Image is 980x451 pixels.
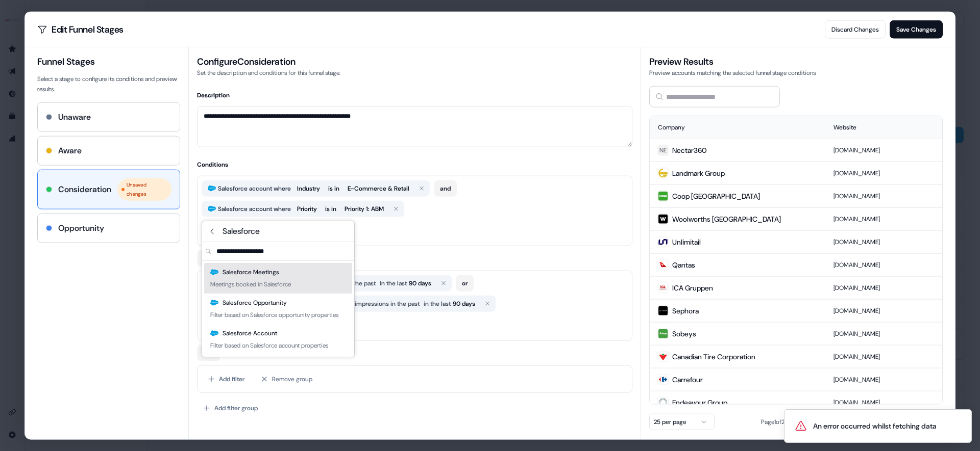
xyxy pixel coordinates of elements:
[197,90,632,100] h4: Description
[672,374,703,384] span: Carrefour
[672,328,696,338] span: Sobeys
[834,305,934,315] p: [DOMAIN_NAME]
[672,397,727,407] span: Endeavour Group
[825,20,886,38] button: Discard Changes
[355,298,420,308] span: impressions in the past
[834,145,934,155] p: [DOMAIN_NAME]
[58,144,82,156] h4: Aware
[223,225,260,237] span: Salesforce
[210,340,328,351] div: Filter based on Salesforce account properties
[672,214,781,224] span: Woolworths [GEOGRAPHIC_DATA]
[834,397,934,407] p: [DOMAIN_NAME]
[456,275,474,291] button: or
[37,55,180,67] h3: Funnel Stages
[834,122,934,132] div: Website
[834,282,934,293] p: [DOMAIN_NAME]
[434,180,457,196] button: and
[340,202,388,215] button: Priority 1: ABM
[297,203,317,214] span: Priority
[380,278,407,288] span: in the last
[127,180,167,198] span: Unsaved changes
[658,122,817,132] div: Company
[834,351,934,361] p: [DOMAIN_NAME]
[197,250,220,266] button: and
[37,73,180,94] p: Select a stage to configure its conditions and preview results.
[834,214,934,224] p: [DOMAIN_NAME]
[672,145,707,155] span: Nectar360
[216,183,293,193] span: Salesforce account where
[297,183,320,193] span: Industry
[210,298,287,308] div: Salesforce Opportunity
[672,351,755,361] span: Canadian Tire Corporation
[202,261,354,357] div: Suggestions
[197,55,632,67] h3: Configure Consideration
[672,168,725,178] span: Landmark Group
[37,24,124,34] h2: Edit Funnel Stages
[672,259,695,270] span: Qantas
[834,168,934,178] p: [DOMAIN_NAME]
[210,328,277,338] div: Salesforce Account
[58,222,104,234] h4: Opportunity
[761,418,808,426] span: Page 1 of 2 • 37 total
[672,191,760,201] span: Coop [GEOGRAPHIC_DATA]
[834,328,934,338] p: [DOMAIN_NAME]
[834,191,934,201] p: [DOMAIN_NAME]
[649,67,943,77] p: Preview accounts matching the selected funnel stage conditions
[834,236,934,247] p: [DOMAIN_NAME]
[197,344,220,361] button: and
[672,282,713,293] span: ICA Gruppen
[344,182,413,194] button: E-Commerce & Retail
[672,305,699,315] span: Sephora
[210,267,279,277] div: Salesforce Meetings
[58,183,111,195] h4: Consideration
[197,159,632,169] h4: Conditions
[58,111,91,123] h4: Unaware
[202,369,251,388] button: Add filter
[834,259,934,270] p: [DOMAIN_NAME]
[813,421,937,431] div: An error occurred whilst fetching data
[649,55,943,67] h3: Preview Results
[255,369,318,388] button: Remove group
[659,145,667,155] div: NE
[216,203,293,214] span: Salesforce account where
[210,279,291,289] div: Meetings booked in Salesforce
[197,399,264,417] button: Add filter group
[890,20,943,38] button: Save Changes
[424,298,451,308] span: in the last
[210,310,338,320] div: Filter based on Salesforce opportunity properties
[834,374,934,384] p: [DOMAIN_NAME]
[672,236,701,247] span: Unlimitail
[197,67,632,77] p: Set the description and conditions for this funnel stage.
